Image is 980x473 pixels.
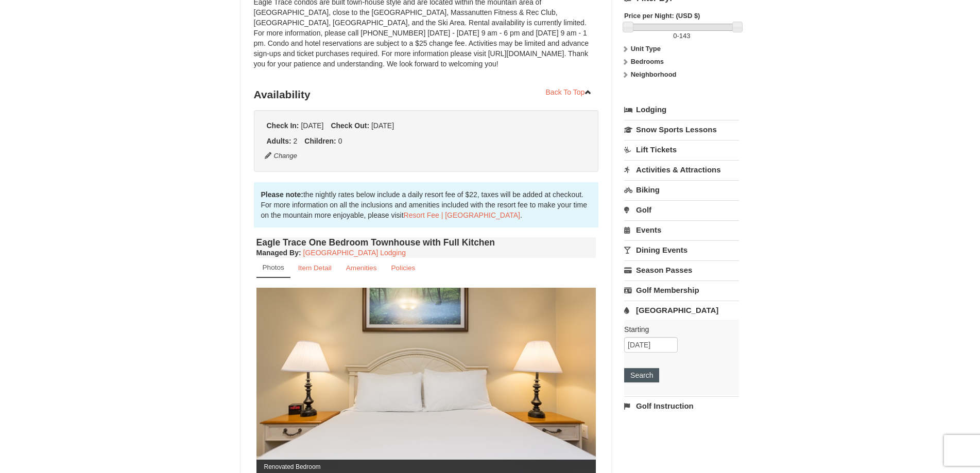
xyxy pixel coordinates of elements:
small: Item Detail [298,264,332,272]
h3: Availability [254,84,599,105]
a: [GEOGRAPHIC_DATA] Lodging [303,249,406,257]
a: Item Detail [291,258,338,278]
a: Events [624,220,739,239]
strong: Price per Night: (USD $) [624,12,700,20]
small: Photos [263,264,284,271]
a: Golf Instruction [624,396,739,415]
button: Search [624,368,659,382]
a: Golf [624,200,739,219]
a: Golf Membership [624,281,739,300]
a: Dining Events [624,240,739,259]
span: 0 [338,137,342,145]
div: the nightly rates below include a daily resort fee of $22, taxes will be added at checkout. For m... [254,182,599,227]
button: Change [264,150,298,162]
a: Lodging [624,100,739,119]
strong: Check In: [267,121,299,130]
h4: Eagle Trace One Bedroom Townhouse with Full Kitchen [256,237,596,248]
a: Lift Tickets [624,140,739,159]
span: Managed By [256,249,299,257]
span: [DATE] [371,121,394,130]
label: Starting [624,324,731,335]
a: Activities & Attractions [624,160,739,179]
strong: Unit Type [631,45,661,52]
a: Resort Fee | [GEOGRAPHIC_DATA] [404,211,520,219]
span: 2 [294,137,298,145]
span: 0 [673,32,677,40]
span: 143 [679,32,691,40]
small: Amenities [346,264,377,272]
strong: Neighborhood [631,71,677,78]
span: [DATE] [301,121,323,130]
strong: Check Out: [331,121,369,130]
a: Policies [384,258,422,278]
label: - [624,31,739,41]
a: Photos [256,258,290,278]
a: Amenities [339,258,384,278]
small: Policies [391,264,415,272]
strong: Please note: [261,190,303,199]
a: Snow Sports Lessons [624,120,739,139]
strong: Adults: [267,137,291,145]
a: Back To Top [539,84,599,100]
a: Biking [624,180,739,199]
strong: : [256,249,301,257]
strong: Bedrooms [631,58,664,65]
a: Season Passes [624,260,739,279]
strong: Children: [304,137,336,145]
a: [GEOGRAPHIC_DATA] [624,301,739,320]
